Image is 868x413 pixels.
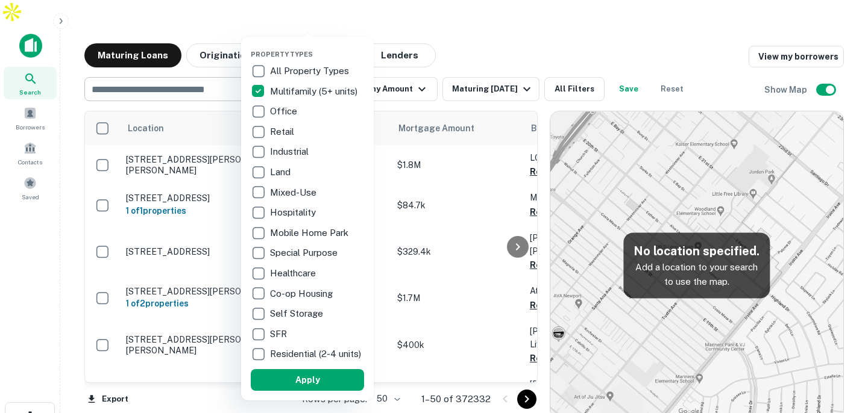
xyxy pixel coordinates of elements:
p: Residential (2-4 units) [270,347,363,361]
p: SFR [270,327,289,341]
p: Healthcare [270,266,318,281]
button: Apply [251,369,364,391]
p: Retail [270,125,297,139]
p: Mixed-Use [270,185,319,200]
p: Special Purpose [270,246,340,260]
p: Multifamily (5+ units) [270,84,360,99]
p: Co-op Housing [270,287,335,301]
iframe: Chat Widget [808,278,868,336]
span: Property Types [251,51,313,58]
p: Office [270,104,300,119]
p: Hospitality [270,205,318,220]
p: Industrial [270,144,311,159]
p: Self Storage [270,306,325,321]
p: All Property Types [270,64,351,78]
p: Mobile Home Park [270,226,351,240]
p: Land [270,165,293,179]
